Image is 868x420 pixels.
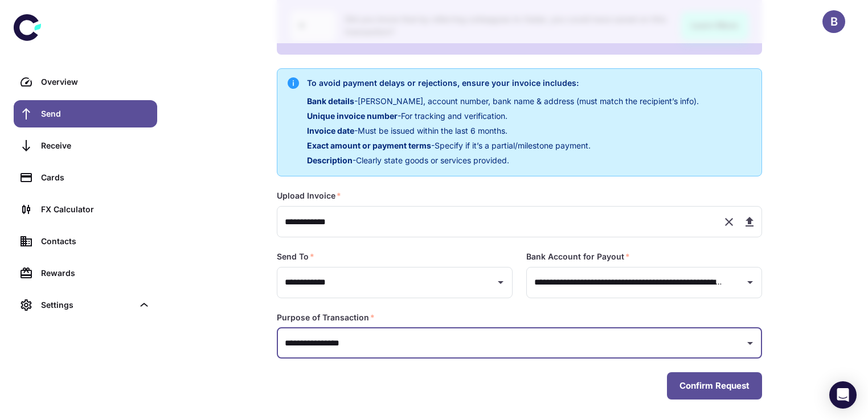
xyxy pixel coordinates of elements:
[41,267,150,279] div: Rewards
[14,68,157,96] a: Overview
[307,141,431,150] span: Exact amount or payment terms
[41,108,150,120] div: Send
[493,274,509,290] button: Open
[307,155,353,165] span: Description
[14,260,157,287] a: Rewards
[277,251,314,262] label: Send To
[307,77,699,89] h6: To avoid payment delays or rejections, ensure your invoice includes:
[41,203,150,216] div: FX Calculator
[822,10,845,33] button: B
[277,312,375,323] label: Purpose of Transaction
[41,171,150,184] div: Cards
[307,139,699,152] p: - Specify if it’s a partial/milestone payment.
[307,95,699,108] p: - [PERSON_NAME], account number, bank name & address (must match the recipient’s info).
[742,274,758,290] button: Open
[526,251,630,262] label: Bank Account for Payout
[307,126,354,135] span: Invoice date
[307,111,398,121] span: Unique invoice number
[14,291,157,319] div: Settings
[41,235,150,248] div: Contacts
[307,96,354,106] span: Bank details
[307,154,699,167] p: - Clearly state goods or services provided.
[41,299,133,311] div: Settings
[667,372,762,400] button: Confirm Request
[742,335,758,351] button: Open
[14,196,157,223] a: FX Calculator
[14,228,157,255] a: Contacts
[307,125,699,137] p: - Must be issued within the last 6 months.
[277,190,341,201] label: Upload Invoice
[307,110,699,122] p: - For tracking and verification.
[14,100,157,127] a: Send
[41,139,150,152] div: Receive
[829,381,857,409] div: Open Intercom Messenger
[41,76,150,88] div: Overview
[14,132,157,159] a: Receive
[14,164,157,191] a: Cards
